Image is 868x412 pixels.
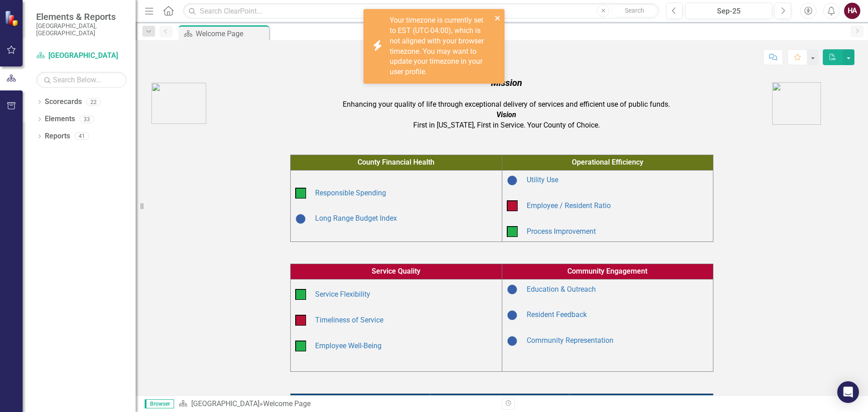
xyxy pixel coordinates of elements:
div: 22 [86,98,101,106]
a: Scorecards [45,97,82,107]
a: Service Flexibility [315,290,370,298]
span: County Financial Health [358,158,434,166]
img: Baselining [507,284,518,295]
a: Long Range Budget Index [315,214,397,223]
button: close [495,13,501,23]
a: Employee / Resident Ratio [527,201,611,210]
a: Reports [45,131,70,142]
img: AA%20logo.png [772,82,821,125]
div: Welcome Page [263,399,311,408]
td: Enhancing your quality of life through exceptional delivery of services and efficient use of publ... [243,74,770,133]
a: Responsible Spending [315,189,386,197]
span: Search [625,7,644,14]
a: Elements [45,114,75,124]
button: HA [844,3,860,19]
a: Community Representation [527,336,613,345]
div: Your timezone is currently set to EST (UTC-04:00), which is not aligned with your browser timezon... [390,15,492,77]
a: Employee Well-Being [315,341,382,350]
input: Search ClearPoint... [183,3,659,19]
img: Below Plan [507,200,518,211]
span: Service Quality [372,267,420,275]
span: Operational Efficiency [572,158,643,166]
div: Open Intercom Messenger [837,381,859,403]
a: [GEOGRAPHIC_DATA] [191,399,259,408]
em: Vision [496,110,516,119]
img: On Target [507,226,518,237]
span: Browser [145,399,174,408]
img: Below Plan [295,315,306,326]
div: Sep-25 [689,6,769,17]
a: Timeliness of Service [315,316,383,324]
img: On Target [295,289,306,300]
div: Welcome Page [196,28,267,39]
div: 33 [80,115,94,123]
button: Sep-25 [685,3,772,19]
a: [GEOGRAPHIC_DATA] [36,51,127,61]
span: Elements & Reports [36,11,127,22]
small: [GEOGRAPHIC_DATA], [GEOGRAPHIC_DATA] [36,22,127,37]
div: » [179,399,495,409]
span: Community Engagement [567,267,647,275]
img: Baselining [507,310,518,321]
img: AC_Logo.png [151,83,206,124]
a: Utility Use [527,175,558,184]
img: Baselining [295,213,306,224]
input: Search Below... [36,72,127,88]
button: Search [612,5,657,17]
img: ClearPoint Strategy [5,10,20,26]
div: 41 [75,133,89,140]
a: Education & Outreach [527,285,596,294]
img: Baselining [507,336,518,346]
a: Resident Feedback [527,310,587,319]
em: Mission [491,77,522,88]
img: On Target [295,341,306,351]
img: Baselining [507,175,518,186]
img: On Target [295,188,306,199]
a: Process Improvement [527,227,596,236]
